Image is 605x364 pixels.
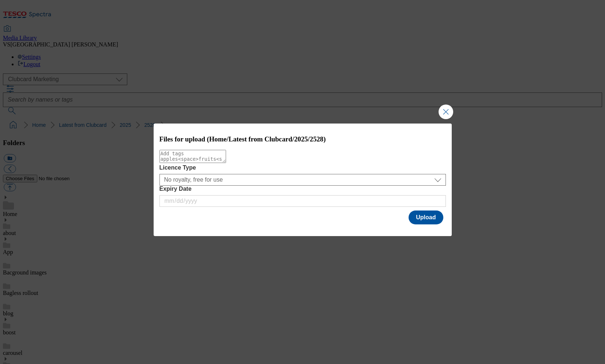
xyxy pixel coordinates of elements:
[154,124,452,236] div: Modal
[439,105,453,119] button: Close Modal
[159,135,446,143] h3: Files for upload (Home/Latest from Clubcard/2025/2528)
[159,164,446,171] label: Licence Type
[159,186,446,192] label: Expiry Date
[409,211,443,224] button: Upload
